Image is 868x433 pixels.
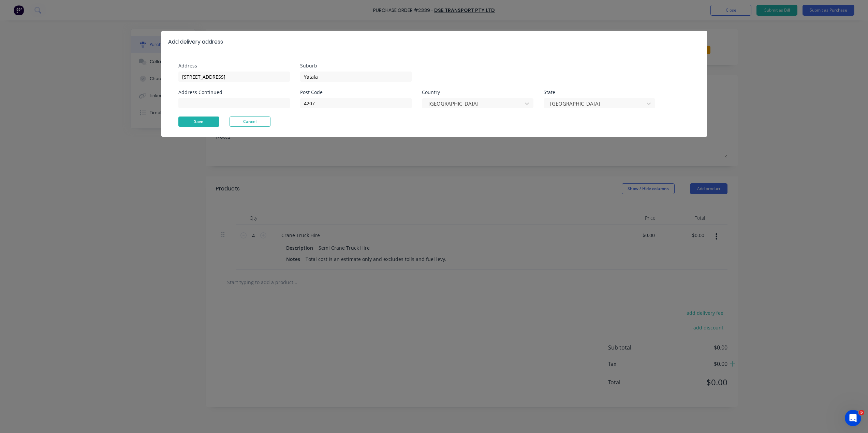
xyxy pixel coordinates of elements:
div: Post Code [300,90,412,95]
div: Country [422,90,533,95]
div: Add delivery address [168,38,223,46]
span: 5 [859,410,864,415]
div: Address [178,63,290,68]
button: Save [178,117,219,127]
button: Cancel [230,117,270,127]
div: State [544,90,655,95]
div: Suburb [300,63,412,68]
iframe: Intercom live chat [845,410,861,426]
div: Address Continued [178,90,290,95]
